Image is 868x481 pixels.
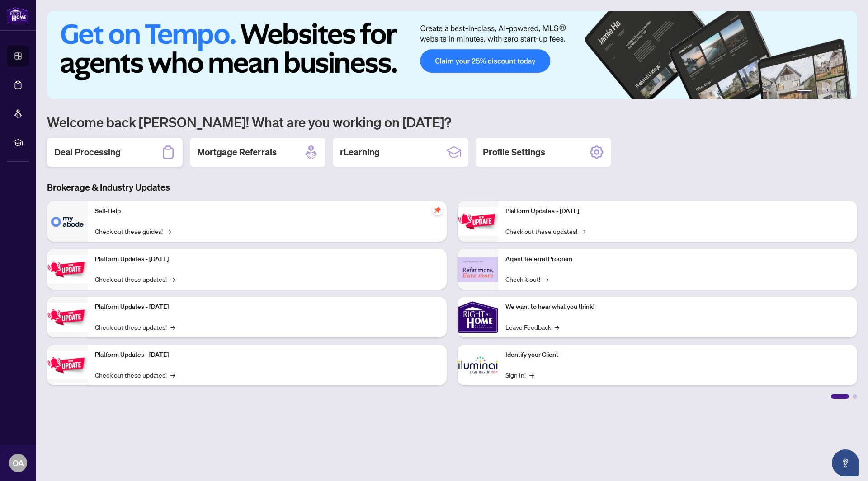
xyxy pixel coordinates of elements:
[505,302,850,312] p: We want to hear what you think!
[170,322,175,332] span: →
[7,7,29,23] img: logo
[505,370,534,380] a: Sign In!→
[340,146,380,159] h2: rLearning
[505,350,850,360] p: Identify your Client
[47,113,857,131] h1: Welcome back [PERSON_NAME]! What are you working on [DATE]?
[95,350,439,360] p: Platform Updates - [DATE]
[170,274,175,284] span: →
[505,206,850,216] p: Platform Updates - [DATE]
[170,370,175,380] span: →
[95,322,175,332] a: Check out these updates!→
[95,206,439,216] p: Self-Help
[458,345,498,385] img: Identify your Client
[458,297,498,337] img: We want to hear what you think!
[47,255,88,284] img: Platform Updates - September 16, 2025
[458,257,498,282] img: Agent Referral Program
[95,254,439,264] p: Platform Updates - [DATE]
[505,274,548,284] a: Check it out!→
[581,226,585,236] span: →
[197,146,277,159] h2: Mortgage Referrals
[505,254,850,264] p: Agent Referral Program
[555,322,559,332] span: →
[166,226,171,236] span: →
[832,449,859,476] button: Open asap
[458,207,498,236] img: Platform Updates - June 23, 2025
[483,146,545,159] h2: Profile Settings
[844,90,848,93] button: 6
[47,181,857,194] h3: Brokerage & Industry Updates
[95,226,171,236] a: Check out these guides!→
[95,274,175,284] a: Check out these updates!→
[797,90,812,93] button: 1
[505,322,559,332] a: Leave Feedback→
[47,351,88,379] img: Platform Updates - July 8, 2025
[544,274,548,284] span: →
[47,11,857,99] img: Slide 0
[505,226,585,236] a: Check out these updates!→
[529,370,534,380] span: →
[837,90,841,93] button: 5
[432,205,443,215] span: pushpin
[95,302,439,312] p: Platform Updates - [DATE]
[13,457,24,469] span: OA
[816,90,819,93] button: 2
[54,146,121,159] h2: Deal Processing
[823,90,826,93] button: 3
[95,370,175,380] a: Check out these updates!→
[47,303,88,332] img: Platform Updates - July 21, 2025
[47,201,88,242] img: Self-Help
[830,90,834,93] button: 4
